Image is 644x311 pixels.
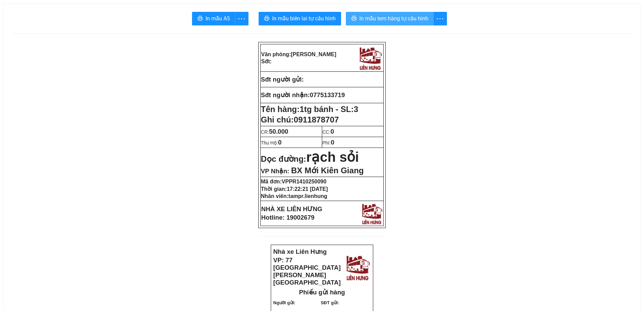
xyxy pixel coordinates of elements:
strong: Văn phòng: [261,51,336,57]
strong: Nhà xe Liên Hưng [273,248,327,255]
strong: Thời gian: [261,186,328,192]
strong: Sđt người nhận: [261,91,310,98]
span: printer [351,16,357,22]
img: logo [357,45,383,71]
span: 17:22:21 [DATE] [287,186,328,192]
strong: Hotline: 19002679 [261,214,315,221]
span: 0 [331,139,334,146]
span: 0775133719 [310,91,345,98]
span: more [434,15,447,23]
span: Phí: [323,140,334,146]
span: [PERSON_NAME] [291,51,336,57]
span: VPPR1410250090 [282,179,327,184]
span: 0 [278,139,282,146]
strong: Sđt: [261,59,272,64]
span: 3 [354,105,358,114]
span: Thu Hộ: [261,140,282,146]
strong: Nhân viên: [261,193,327,199]
strong: Sđt người gửi: [261,76,304,83]
button: more [433,12,447,25]
span: In mẫu tem hàng tự cấu hình [359,14,428,23]
span: In mẫu biên lai tự cấu hình [272,14,336,23]
strong: Mã đơn: [261,179,327,184]
strong: Tên hàng: [261,105,358,114]
strong: VP: 77 [GEOGRAPHIC_DATA][PERSON_NAME][GEOGRAPHIC_DATA] [2,12,70,41]
span: rạch sỏi [306,150,359,164]
strong: VP: 77 [GEOGRAPHIC_DATA][PERSON_NAME][GEOGRAPHIC_DATA] [273,257,340,286]
span: In mẫu A5 [206,14,230,23]
strong: Phiếu gửi hàng [28,44,74,51]
strong: Phiếu gửi hàng [299,289,345,296]
button: printerIn mẫu tem hàng tự cấu hình [346,12,434,25]
span: more [235,15,248,23]
span: 1tg bánh - SL: [300,105,358,114]
strong: Người gửi: [273,300,295,305]
button: printerIn mẫu A5 [192,12,235,25]
span: 0911878707 [294,115,339,124]
strong: Dọc đường: [261,154,359,163]
span: CR: [261,129,288,135]
img: logo [344,253,371,281]
strong: Nhà xe Liên Hưng [2,3,56,10]
img: logo [360,202,383,225]
span: 0 [331,128,334,135]
span: tampr.lienhung [288,193,327,199]
span: BX Mới Kiên Giang [291,166,364,175]
span: 50.000 [269,128,288,135]
span: VP Nhận: [261,168,289,175]
button: more [235,12,248,25]
span: CC: [323,129,334,135]
img: logo [73,8,99,37]
span: printer [197,16,203,22]
button: printerIn mẫu biên lai tự cấu hình [259,12,341,25]
span: printer [264,16,269,22]
strong: NHÀ XE LIÊN HƯNG [261,205,323,213]
strong: SĐT gửi: [321,300,339,305]
span: Ghi chú: [261,115,339,124]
